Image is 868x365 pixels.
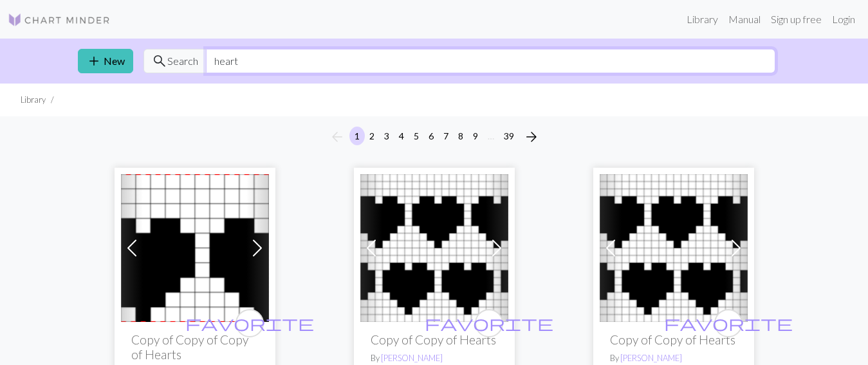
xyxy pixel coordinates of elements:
[681,6,723,32] a: Library
[21,94,46,106] li: Library
[664,313,793,333] span: favorite
[381,353,443,363] a: [PERSON_NAME]
[371,352,498,364] p: By
[78,49,133,73] a: New
[827,6,860,32] a: Login
[8,12,111,28] img: Logo
[610,332,737,347] h2: Copy of Copy of Hearts
[364,127,380,145] button: 2
[425,313,553,333] span: favorite
[423,127,439,145] button: 6
[453,127,468,145] button: 8
[86,52,102,70] span: add
[714,309,743,337] button: favourite
[349,127,365,145] button: 1
[468,127,483,145] button: 9
[425,310,553,336] i: favourite
[600,174,748,322] img: Hearts
[235,309,264,337] button: favourite
[524,129,539,145] i: Next
[409,127,424,145] button: 5
[185,313,314,333] span: favorite
[131,332,259,362] h2: Copy of Copy of Copy of Hearts
[360,240,508,253] a: Hearts
[324,127,544,147] nav: Page navigation
[360,174,508,322] img: Hearts
[766,6,827,32] a: Sign up free
[152,52,167,70] span: search
[371,332,498,347] h2: Copy of Copy of Hearts
[167,53,198,69] span: Search
[121,174,269,322] img: Hearts
[185,310,314,336] i: favourite
[519,127,544,147] button: Next
[524,128,539,146] span: arrow_forward
[121,240,269,253] a: Hearts
[499,127,519,145] button: 39
[394,127,409,145] button: 4
[438,127,454,145] button: 7
[379,127,394,145] button: 3
[475,309,503,337] button: favourite
[664,310,793,336] i: favourite
[600,240,748,253] a: Hearts
[610,352,737,364] p: By
[620,353,682,363] a: [PERSON_NAME]
[723,6,766,32] a: Manual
